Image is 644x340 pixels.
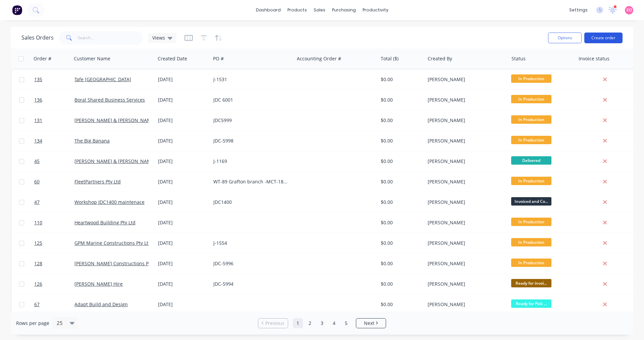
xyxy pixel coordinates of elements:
[511,156,551,165] span: Delivered
[428,158,502,165] div: [PERSON_NAME]
[74,281,123,287] a: [PERSON_NAME] Hire
[158,301,208,308] div: [DATE]
[381,137,420,144] div: $0.00
[511,238,551,246] span: In Production
[74,137,110,144] a: The Big Banana
[158,117,208,124] div: [DATE]
[34,137,42,144] span: 134
[34,97,42,103] span: 136
[213,158,288,165] div: J-1169
[284,5,310,15] div: products
[213,281,288,287] div: JDC-5994
[584,33,623,43] button: Create order
[548,33,582,43] button: Options
[265,320,284,327] span: Previous
[428,240,502,246] div: [PERSON_NAME]
[158,260,208,267] div: [DATE]
[213,199,288,206] div: JDC1400
[359,5,392,15] div: productivity
[305,318,315,328] a: Page 2
[74,240,151,246] a: GPM Marine Constructions Pty Ltd
[297,55,341,62] div: Accounting Order #
[213,137,288,144] div: JDC-5998
[381,178,420,185] div: $0.00
[258,320,288,327] a: Previous page
[511,177,551,185] span: In Production
[152,34,165,41] span: Views
[381,55,398,62] div: Total ($)
[158,137,208,144] div: [DATE]
[78,31,143,45] input: Search...
[158,219,208,226] div: [DATE]
[74,76,131,82] a: Tafe [GEOGRAPHIC_DATA]
[566,5,591,15] div: settings
[213,117,288,124] div: JDC5999
[34,192,74,212] a: 47
[34,253,74,274] a: 128
[428,301,502,308] div: [PERSON_NAME]
[74,117,156,123] a: [PERSON_NAME] & [PERSON_NAME]
[213,97,288,103] div: JDC 6001
[255,318,389,328] ul: Pagination
[213,55,224,62] div: PO #
[34,158,40,165] span: 45
[34,233,74,253] a: 125
[158,158,208,165] div: [DATE]
[511,95,551,103] span: In Production
[317,318,327,328] a: Page 3
[12,5,22,15] img: Factory
[34,151,74,171] a: 45
[34,294,74,315] a: 67
[34,301,40,308] span: 67
[428,117,502,124] div: [PERSON_NAME]
[34,76,42,83] span: 135
[74,97,145,103] a: Boral Shared Business Services
[158,199,208,206] div: [DATE]
[428,199,502,206] div: [PERSON_NAME]
[381,117,420,124] div: $0.00
[329,318,339,328] a: Page 4
[158,55,187,62] div: Created Date
[34,260,42,267] span: 128
[428,137,502,144] div: [PERSON_NAME]
[381,76,420,83] div: $0.00
[74,199,145,205] a: Workshop JDC1400 maintenace
[213,240,288,246] div: J-1554
[158,281,208,287] div: [DATE]
[158,76,208,83] div: [DATE]
[310,5,329,15] div: sales
[293,318,303,328] a: Page 1 is your current page
[34,274,74,294] a: 126
[511,197,551,206] span: Invoiced and Co...
[74,158,156,164] a: [PERSON_NAME] & [PERSON_NAME]
[34,110,74,130] a: 131
[329,5,359,15] div: purchasing
[34,55,51,62] div: Order #
[428,219,502,226] div: [PERSON_NAME]
[428,55,452,62] div: Created By
[511,299,551,308] span: Ready for Pick ...
[428,76,502,83] div: [PERSON_NAME]
[16,320,49,327] span: Rows per page
[341,318,351,328] a: Page 5
[627,7,632,13] span: EO
[21,35,54,41] h1: Sales Orders
[34,69,74,90] a: 135
[511,74,551,83] span: In Production
[381,158,420,165] div: $0.00
[381,240,420,246] div: $0.00
[34,90,74,110] a: 136
[364,320,374,327] span: Next
[74,260,161,267] a: [PERSON_NAME] Constructions Pty Ltd
[511,218,551,226] span: In Production
[34,219,42,226] span: 110
[74,55,110,62] div: Customer Name
[34,281,42,287] span: 126
[579,55,609,62] div: Invoice status
[381,301,420,308] div: $0.00
[158,178,208,185] div: [DATE]
[428,178,502,185] div: [PERSON_NAME]
[158,97,208,103] div: [DATE]
[381,199,420,206] div: $0.00
[511,136,551,144] span: In Production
